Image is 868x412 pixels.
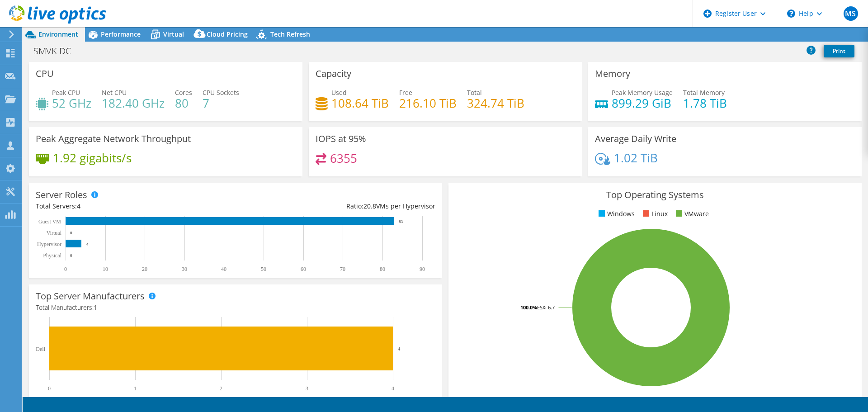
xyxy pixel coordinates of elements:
[221,266,226,272] text: 40
[674,209,709,219] li: VMware
[38,30,78,38] span: Environment
[36,190,87,200] h3: Server Roles
[36,303,435,313] h4: Total Manufacturers:
[36,201,236,211] div: Total Servers:
[86,242,89,246] text: 4
[316,134,366,144] h3: IOPS at 95%
[207,30,248,38] span: Cloud Pricing
[399,219,403,224] text: 83
[420,266,425,272] text: 90
[142,266,147,272] text: 20
[380,266,385,272] text: 80
[70,231,72,235] text: 0
[70,253,72,258] text: 0
[683,98,727,108] h4: 1.78 TiB
[596,209,635,219] li: Windows
[270,30,310,38] span: Tech Refresh
[38,218,61,225] text: Guest VM
[641,209,668,219] li: Linux
[36,134,191,144] h3: Peak Aggregate Network Throughput
[43,252,61,259] text: Physical
[64,266,67,272] text: 0
[102,88,127,97] span: Net CPU
[236,201,435,211] div: Ratio: VMs per Hypervisor
[48,385,51,392] text: 0
[331,88,347,97] span: Used
[612,98,673,108] h4: 899.29 GiB
[175,98,192,108] h4: 80
[101,30,141,38] span: Performance
[467,98,524,108] h4: 324.74 TiB
[36,346,45,352] text: Dell
[29,46,85,56] h1: SMVK DC
[787,9,795,18] svg: \n
[614,153,658,163] h4: 1.02 TiB
[203,88,239,97] span: CPU Sockets
[520,304,537,311] tspan: 100.0%
[467,88,482,97] span: Total
[392,385,394,392] text: 4
[824,45,854,57] a: Print
[36,69,54,79] h3: CPU
[612,88,673,97] span: Peak Memory Usage
[261,266,266,272] text: 50
[77,202,80,210] span: 4
[203,98,239,108] h4: 7
[52,88,80,97] span: Peak CPU
[340,266,345,272] text: 70
[595,69,630,79] h3: Memory
[537,304,555,311] tspan: ESXi 6.7
[163,30,184,38] span: Virtual
[455,190,855,200] h3: Top Operating Systems
[301,266,306,272] text: 60
[398,346,401,351] text: 4
[399,88,412,97] span: Free
[683,88,725,97] span: Total Memory
[844,6,858,21] span: MS
[316,69,351,79] h3: Capacity
[52,98,91,108] h4: 52 GHz
[53,153,132,163] h4: 1.92 gigabits/s
[182,266,187,272] text: 30
[220,385,222,392] text: 2
[330,153,357,163] h4: 6355
[36,291,145,301] h3: Top Server Manufacturers
[306,385,308,392] text: 3
[134,385,137,392] text: 1
[102,98,165,108] h4: 182.40 GHz
[47,230,62,236] text: Virtual
[175,88,192,97] span: Cores
[399,98,457,108] h4: 216.10 TiB
[37,241,61,247] text: Hypervisor
[94,303,97,312] span: 1
[331,98,389,108] h4: 108.64 TiB
[595,134,676,144] h3: Average Daily Write
[103,266,108,272] text: 10
[363,202,376,210] span: 20.8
